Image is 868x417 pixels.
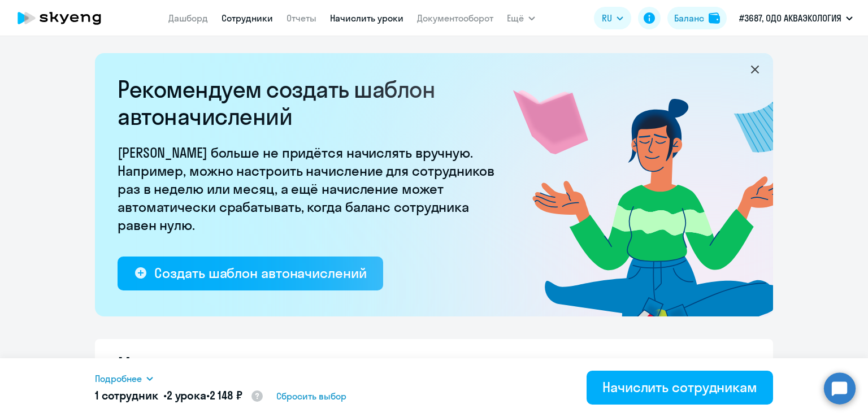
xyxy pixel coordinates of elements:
[222,12,273,24] a: Сотрудники
[118,144,502,234] p: [PERSON_NAME] больше не придётся начислять вручную. Например, можно настроить начисление для сотр...
[594,7,631,29] button: RU
[168,12,208,24] a: Дашборд
[739,11,841,25] p: #3687, ОДО АКВАЭКОЛОГИЯ
[507,7,535,29] button: Ещё
[674,11,704,25] div: Баланс
[95,372,142,385] span: Подробнее
[734,5,858,32] button: #3687, ОДО АКВАЭКОЛОГИЯ
[417,12,493,24] a: Документооборот
[587,371,773,405] button: Начислить сотрудникам
[507,11,524,25] span: Ещё
[602,11,612,25] span: RU
[210,388,242,402] span: 2 148 ₽
[118,76,502,130] h2: Рекомендуем создать шаблон автоначислений
[118,257,383,290] button: Создать шаблон автоначислений
[330,12,403,24] a: Начислить уроки
[154,264,366,282] div: Создать шаблон автоначислений
[287,12,316,24] a: Отчеты
[709,12,720,24] img: balance
[667,7,727,29] button: Балансbalance
[167,388,206,402] span: 2 урока
[602,378,757,396] div: Начислить сотрудникам
[118,353,750,380] h2: Начисление и списание уроков
[95,388,264,405] h5: 1 сотрудник • •
[276,389,346,403] span: Сбросить выбор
